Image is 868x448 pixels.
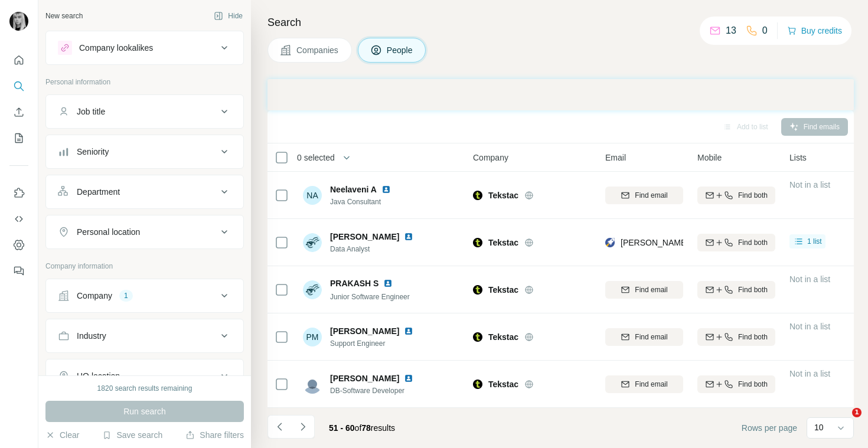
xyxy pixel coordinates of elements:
[77,226,140,238] div: Personal location
[9,76,28,97] button: Search
[267,79,854,110] iframe: Banner
[9,260,28,282] button: Feedback
[697,152,722,163] span: Mobile
[789,369,830,378] span: Not in a list
[330,325,399,337] span: [PERSON_NAME]
[303,233,322,252] img: Avatar
[119,290,133,301] div: 1
[9,234,28,256] button: Dashboard
[488,378,518,390] span: Tekstac
[697,375,775,393] button: Find both
[789,322,830,331] span: Not in a list
[46,178,243,206] button: Department
[46,138,243,166] button: Seniority
[330,372,399,384] span: [PERSON_NAME]
[605,187,683,204] button: Find email
[473,380,482,389] img: Logo of Tekstac
[807,236,822,247] span: 1 list
[488,189,518,201] span: Tekstac
[45,77,244,87] p: Personal information
[330,277,378,289] span: PRAKASH S
[46,322,243,350] button: Industry
[330,338,418,349] span: Support Engineer
[473,238,482,247] img: Logo of Tekstac
[77,370,120,382] div: HQ location
[330,184,377,195] span: Neelaveni A
[46,34,243,62] button: Company lookalikes
[488,237,518,248] span: Tekstac
[789,180,830,189] span: Not in a list
[185,429,244,441] button: Share filters
[635,285,667,295] span: Find email
[46,362,243,390] button: HQ location
[205,7,251,25] button: Hide
[738,237,768,248] span: Find both
[9,50,28,71] button: Quick start
[329,423,355,433] span: 51 - 60
[330,244,418,254] span: Data Analyst
[267,415,291,439] button: Navigate to previous page
[297,152,335,163] span: 0 selected
[762,24,768,38] p: 0
[355,423,362,433] span: of
[697,328,775,346] button: Find both
[383,279,393,288] img: LinkedIn logo
[9,127,28,149] button: My lists
[488,284,518,296] span: Tekstac
[296,44,340,56] span: Companies
[635,190,667,201] span: Find email
[473,332,482,342] img: Logo of Tekstac
[9,12,28,31] img: Avatar
[330,231,399,243] span: [PERSON_NAME]
[473,152,508,163] span: Company
[787,22,842,39] button: Buy credits
[828,408,856,436] iframe: Intercom live chat
[9,182,28,204] button: Use Surfe on LinkedIn
[9,102,28,123] button: Enrich CSV
[852,408,862,417] span: 1
[404,374,413,383] img: LinkedIn logo
[45,11,83,21] div: New search
[742,422,797,434] span: Rows per page
[330,197,396,207] span: Java Consultant
[77,330,106,342] div: Industry
[789,152,807,163] span: Lists
[404,232,413,241] img: LinkedIn logo
[697,187,775,204] button: Find both
[79,42,153,54] div: Company lookalikes
[102,429,162,441] button: Save search
[381,185,391,194] img: LinkedIn logo
[697,234,775,251] button: Find both
[45,429,79,441] button: Clear
[635,379,667,390] span: Find email
[726,24,736,38] p: 13
[329,423,395,433] span: results
[605,328,683,346] button: Find email
[605,281,683,299] button: Find email
[404,326,413,336] img: LinkedIn logo
[9,208,28,230] button: Use Surfe API
[267,14,854,31] h4: Search
[361,423,371,433] span: 78
[330,385,418,396] span: DB-Software Developer
[605,237,615,248] img: provider rocketreach logo
[303,280,322,299] img: Avatar
[387,44,414,56] span: People
[738,285,768,295] span: Find both
[814,421,824,433] p: 10
[45,261,244,272] p: Company information
[789,274,830,284] span: Not in a list
[697,281,775,299] button: Find both
[77,146,109,158] div: Seniority
[77,106,105,117] div: Job title
[473,285,482,295] img: Logo of Tekstac
[621,238,828,247] span: [PERSON_NAME][EMAIL_ADDRESS][DOMAIN_NAME]
[46,218,243,246] button: Personal location
[605,152,626,163] span: Email
[473,191,482,200] img: Logo of Tekstac
[303,186,322,205] div: NA
[303,328,322,346] div: PM
[488,331,518,343] span: Tekstac
[97,383,192,394] div: 1820 search results remaining
[605,375,683,393] button: Find email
